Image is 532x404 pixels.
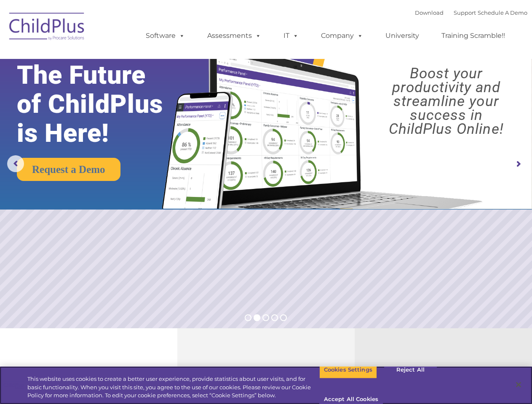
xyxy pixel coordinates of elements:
[17,61,187,148] rs-layer: The Future of ChildPlus is Here!
[377,27,428,44] a: University
[275,27,307,44] a: IT
[17,158,120,181] a: Request a Demo
[27,375,319,400] div: This website uses cookies to create a better user experience, provide statistics about user visit...
[415,9,527,16] font: |
[199,27,270,44] a: Assessments
[313,27,372,44] a: Company
[319,361,377,379] button: Cookies Settings
[137,27,193,44] a: Software
[117,90,153,96] span: Phone number
[454,9,476,16] a: Support
[509,375,528,394] button: Close
[433,27,513,44] a: Training Scramble!!
[384,361,437,379] button: Reject All
[415,9,444,16] a: Download
[5,7,89,49] img: ChildPlus by Procare Solutions
[478,9,527,16] a: Schedule A Demo
[117,56,143,62] span: Last name
[367,66,525,136] rs-layer: Boost your productivity and streamline your success in ChildPlus Online!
